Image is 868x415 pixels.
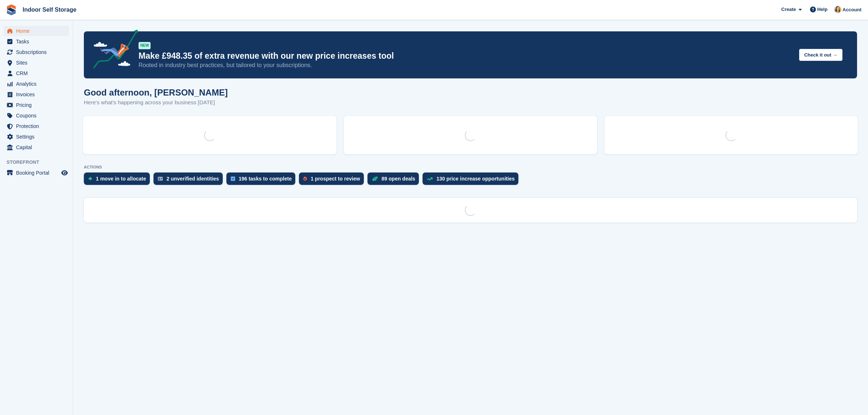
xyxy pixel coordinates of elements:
div: 1 move in to allocate [96,176,146,182]
img: stora-icon-8386f47178a22dfd0bd8f6a31ec36ba5ce8667c1dd55bd0f319d3a0aa187defe.svg [6,4,17,15]
span: Help [817,6,828,13]
a: 1 move in to allocate [84,172,153,189]
img: price-adjustments-announcement-icon-8257ccfd72463d97f412b2fc003d46551f7dbcb40ab6d574587a9cd5c0d94... [87,30,138,71]
a: Preview store [60,168,69,177]
a: menu [4,26,69,36]
h1: Good afternoon, [PERSON_NAME] [84,88,228,97]
div: 130 price increase opportunities [436,176,515,182]
span: CRM [16,68,60,78]
div: 196 tasks to complete [239,176,292,182]
div: 2 unverified identities [167,176,219,182]
a: menu [4,68,69,78]
a: menu [4,47,69,57]
a: menu [4,121,69,131]
a: menu [4,142,69,152]
a: 89 open deals [367,172,423,189]
a: menu [4,79,69,89]
span: Create [781,6,796,13]
a: 130 price increase opportunities [423,172,522,189]
div: NEW [139,42,151,49]
span: Invoices [16,89,60,100]
img: Emma Higgins [834,6,841,13]
a: menu [4,132,69,142]
img: deal-1b604bf984904fb50ccaf53a9ad4b4a5d6e5aea283cecdc64d6e3604feb123c2.svg [372,176,378,181]
span: Subscriptions [16,47,60,57]
span: Analytics [16,79,60,89]
a: menu [4,36,69,47]
span: Settings [16,132,60,142]
span: Storefront [7,159,73,166]
img: prospect-51fa495bee0391a8d652442698ab0144808aea92771e9ea1ae160a38d050c398.svg [303,177,307,181]
div: 1 prospect to review [311,176,360,182]
a: menu [4,89,69,100]
div: 89 open deals [382,176,416,182]
a: menu [4,100,69,110]
a: menu [4,110,69,121]
img: verify_identity-adf6edd0f0f0b5bbfe63781bf79b02c33cf7c696d77639b501bdc392416b5a36.svg [158,177,163,181]
img: move_ins_to_allocate_icon-fdf77a2bb77ea45bf5b3d319d69a93e2d87916cf1d5bf7949dd705db3b84f3ca.svg [88,177,92,181]
a: 196 tasks to complete [226,172,299,189]
span: Account [842,6,861,13]
a: Indoor Self Storage [20,4,79,16]
button: Check it out → [799,49,842,61]
p: Here's what's happening across your business [DATE] [84,98,228,107]
span: Pricing [16,100,60,110]
a: 1 prospect to review [299,172,367,189]
span: Home [16,26,60,36]
span: Protection [16,121,60,131]
a: 2 unverified identities [153,172,226,189]
span: Booking Portal [16,168,60,178]
p: ACTIONS [84,165,857,170]
span: Capital [16,142,60,152]
p: Make £948.35 of extra revenue with our new price increases tool [139,51,793,61]
span: Tasks [16,36,60,47]
img: task-75834270c22a3079a89374b754ae025e5fb1db73e45f91037f5363f120a921f8.svg [231,177,235,181]
img: price_increase_opportunities-93ffe204e8149a01c8c9dc8f82e8f89637d9d84a8eef4429ea346261dce0b2c0.svg [427,177,433,181]
span: Coupons [16,110,60,121]
a: menu [4,168,69,178]
p: Rooted in industry best practices, but tailored to your subscriptions. [139,61,793,69]
span: Sites [16,58,60,68]
a: menu [4,58,69,68]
